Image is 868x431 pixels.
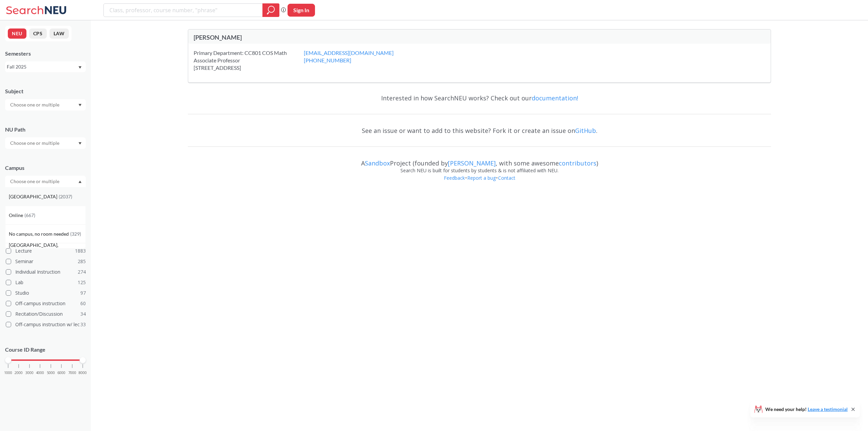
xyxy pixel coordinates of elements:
span: 4000 [36,371,44,375]
button: CPS [29,28,47,39]
a: [EMAIL_ADDRESS][DOMAIN_NAME] [304,50,394,56]
span: 285 [78,258,86,265]
label: Lab [6,278,86,287]
div: Dropdown arrow[GEOGRAPHIC_DATA](2037)Online(667)No campus, no room needed(329)[GEOGRAPHIC_DATA], ... [5,176,86,187]
div: See an issue or want to add to this website? Fork it or create an issue on . [188,121,771,140]
a: Report a bug [467,175,496,181]
div: Semesters [5,50,86,57]
span: No campus, no room needed [9,230,70,238]
svg: Dropdown arrow [78,66,82,69]
input: Choose one or multiple [7,177,64,185]
span: ( 2037 ) [59,194,72,199]
span: 6000 [57,371,65,375]
input: Choose one or multiple [7,139,64,147]
span: 274 [78,268,86,276]
div: Fall 2025 [7,63,78,71]
div: Subject [5,87,86,95]
span: 97 [80,289,86,297]
div: A Project (founded by , with some awesome ) [188,153,771,167]
span: 1000 [4,371,12,375]
button: Sign In [288,4,315,17]
div: Dropdown arrow [5,137,86,149]
div: Dropdown arrow [5,99,86,111]
label: Seminar [6,257,86,266]
span: 33 [80,321,86,328]
div: Primary Department: CC801 COS Math Associate Professor [STREET_ADDRESS] [194,49,304,72]
span: [GEOGRAPHIC_DATA], [GEOGRAPHIC_DATA] [9,241,85,256]
p: Course ID Range [5,346,86,354]
label: Lecture [6,247,86,255]
span: 8000 [79,371,87,375]
svg: Dropdown arrow [78,142,82,145]
div: magnifying glass [262,3,279,17]
label: Individual Instruction [6,268,86,276]
span: 7000 [68,371,76,375]
a: [PHONE_NUMBER] [304,57,351,63]
input: Choose one or multiple [7,101,64,109]
span: 60 [80,300,86,307]
a: Feedback [443,175,465,181]
span: 34 [80,310,86,318]
div: • • [188,174,771,192]
label: Recitation/Discussion [6,310,86,318]
div: Interested in how SearchNEU works? Check out our [188,88,771,108]
span: 5000 [47,371,55,375]
button: NEU [8,28,26,39]
button: LAW [50,28,69,39]
a: GitHub [575,126,596,135]
span: 3000 [25,371,34,375]
a: [PERSON_NAME] [448,159,496,167]
a: Sandbox [365,159,390,167]
a: Contact [498,175,516,181]
div: Fall 2025Dropdown arrow [5,61,86,72]
svg: magnifying glass [267,5,275,15]
div: NU Path [5,126,86,133]
label: Off-campus instruction [6,299,86,308]
div: Campus [5,164,86,172]
span: We need your help! [765,407,848,412]
span: 1883 [75,247,86,255]
span: ( 329 ) [70,231,81,237]
a: contributors [559,159,596,167]
div: Search NEU is built for students by students & is not affiliated with NEU. [188,167,771,174]
span: ( 667 ) [24,212,35,218]
label: Studio [6,289,86,297]
span: Online [9,212,24,219]
svg: Dropdown arrow [78,104,82,106]
label: Off-campus instruction w/ lec [6,320,86,329]
a: documentation! [532,94,578,102]
svg: Dropdown arrow [78,180,82,183]
input: Class, professor, course number, "phrase" [109,4,258,16]
span: 2000 [15,371,23,375]
span: 125 [78,279,86,286]
a: Leave a testimonial [808,406,848,412]
span: [GEOGRAPHIC_DATA] [9,193,59,200]
div: [PERSON_NAME] [194,34,479,41]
